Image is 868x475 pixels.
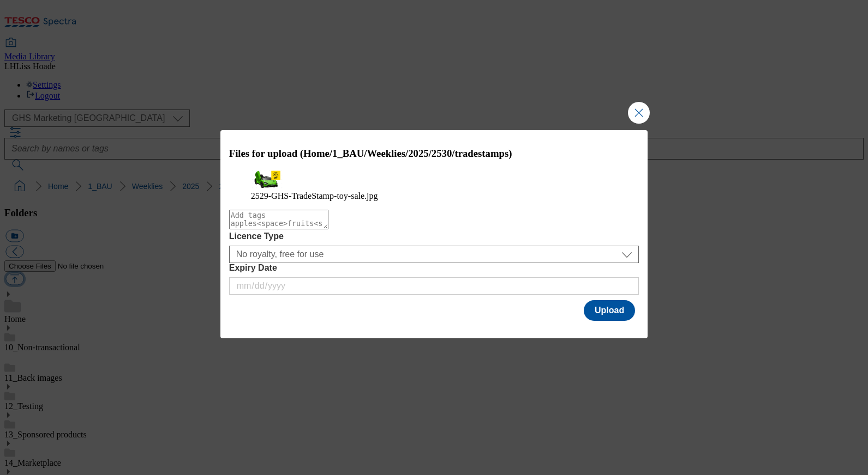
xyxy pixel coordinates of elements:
[229,263,639,273] label: Expiry Date
[584,300,635,321] button: Upload
[220,130,648,338] div: Modal
[628,102,650,124] button: Close Modal
[251,191,618,201] figcaption: 2529-GHS-TradeStamp-toy-sale.jpg
[229,232,639,241] label: Licence Type
[251,170,284,189] img: preview
[229,148,639,160] h3: Files for upload (Home/1_BAU/Weeklies/2025/2530/tradestamps)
